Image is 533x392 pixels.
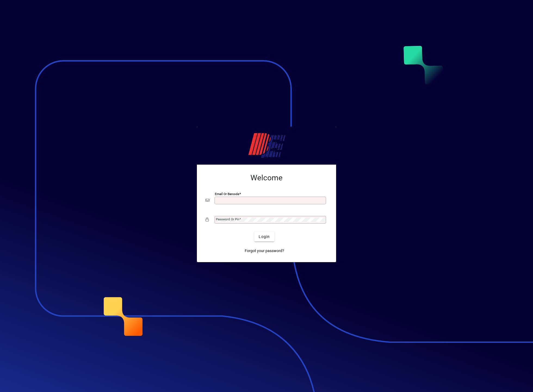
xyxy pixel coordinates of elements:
mat-label: Password or Pin [216,217,239,221]
a: Forgot your password? [243,246,286,256]
button: Login [254,232,274,242]
h2: Welcome [206,173,327,183]
mat-label: Email or Barcode [215,192,239,196]
span: Forgot your password? [245,248,284,254]
span: Login [259,234,270,240]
